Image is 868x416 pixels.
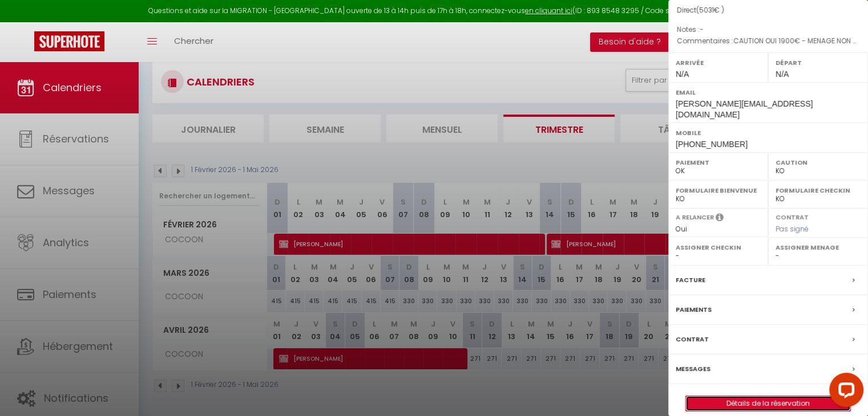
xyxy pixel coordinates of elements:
label: Arrivée [676,57,761,68]
a: Détails de la réservation [686,396,850,411]
label: Paiements [676,304,712,316]
label: Email [676,87,861,98]
span: N/A [776,70,789,79]
label: Formulaire Checkin [776,185,861,196]
div: Direct [677,5,859,16]
label: Mobile [676,127,861,138]
i: Sélectionner OUI si vous souhaiter envoyer les séquences de messages post-checkout [716,213,724,225]
label: Assigner Menage [776,242,861,253]
p: Commentaires : [677,35,859,47]
span: N/A [676,70,689,79]
span: 5031 [699,5,714,15]
label: A relancer [676,213,714,222]
label: Formulaire Bienvenue [676,185,761,196]
span: ( € ) [696,5,724,15]
label: Facture [676,274,705,286]
p: Notes : [677,24,859,35]
label: Assigner Checkin [676,242,761,253]
iframe: LiveChat chat widget [820,368,868,416]
span: [PHONE_NUMBER] [676,140,748,149]
label: Caution [776,157,861,168]
label: Départ [776,57,861,68]
span: Pas signé [776,224,809,234]
label: Messages [676,363,710,375]
span: - [700,25,704,34]
label: Paiement [676,157,761,168]
span: [PERSON_NAME][EMAIL_ADDRESS][DOMAIN_NAME] [676,99,813,119]
label: Contrat [676,333,709,345]
label: Contrat [776,213,809,220]
button: Détails de la réservation [685,395,851,411]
